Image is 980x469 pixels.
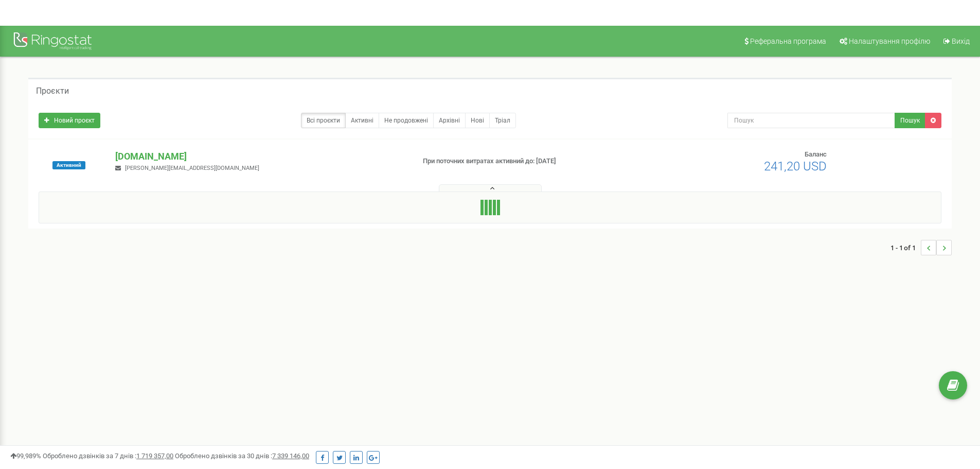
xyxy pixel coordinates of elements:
nav: ... [890,230,952,266]
a: Вихід [937,26,975,57]
a: Не продовжені [379,113,434,128]
u: 7 339 146,00 [272,452,309,460]
a: Активні [345,113,379,128]
input: Пошук [727,113,895,128]
span: Налаштування профілю [849,37,930,45]
span: Активний [52,161,85,169]
u: 1 719 357,00 [136,452,173,460]
a: Реферальна програма [738,26,831,57]
span: Баланс [805,150,827,158]
a: Новий проєкт [39,113,100,128]
p: [DOMAIN_NAME] [115,150,406,163]
span: 99,989% [10,452,41,460]
a: Нові [465,113,490,128]
a: Налаштування профілю [833,26,935,57]
button: Пошук [895,113,925,128]
a: Всі проєкти [301,113,346,128]
a: Тріал [489,113,516,128]
span: Реферальна програма [750,37,826,45]
span: 1 - 1 of 1 [890,240,921,255]
h5: Проєкти [36,86,69,96]
span: Оброблено дзвінків за 7 днів : [43,452,173,460]
a: Архівні [433,113,466,128]
p: При поточних витратах активний до: [DATE] [423,157,637,166]
span: 241,20 USD [764,159,827,173]
span: [PERSON_NAME][EMAIL_ADDRESS][DOMAIN_NAME] [125,165,259,171]
span: Оброблено дзвінків за 30 днів : [175,452,309,460]
span: Вихід [952,37,970,45]
iframe: Intercom live chat [945,411,970,436]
